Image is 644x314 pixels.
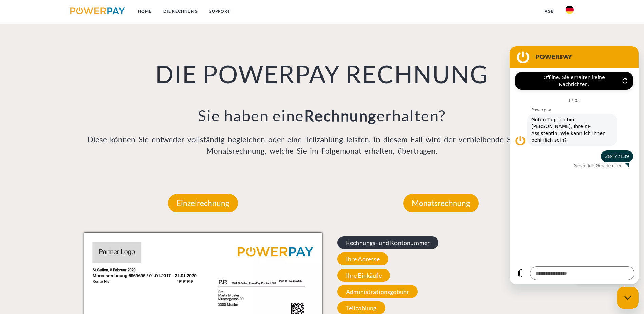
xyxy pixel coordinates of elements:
p: Einzelrechnung [168,194,238,212]
a: DIE RECHNUNG [158,5,204,17]
img: logo-powerpay.svg [70,7,125,14]
iframe: Messaging-Fenster [510,46,639,284]
span: Ihre Adresse [337,252,388,265]
span: Rechnungs- und Kontonummer [337,236,439,249]
a: SUPPORT [204,5,236,17]
h3: Sie haben eine erhalten? [84,106,560,125]
span: Ihre Einkäufe [337,269,390,282]
h1: DIE POWERPAY RECHNUNG [84,58,560,89]
iframe: Schaltfläche zum Öffnen des Messaging-Fensters; Konversation läuft [617,287,639,309]
img: de [566,6,574,14]
a: agb [539,5,560,17]
a: Home [132,5,158,17]
b: Rechnung [304,106,376,125]
p: Monatsrechnung [403,194,479,212]
p: Diese können Sie entweder vollständig begleichen oder eine Teilzahlung leisten, in diesem Fall wi... [84,134,560,157]
span: Administrationsgebühr [337,285,418,298]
